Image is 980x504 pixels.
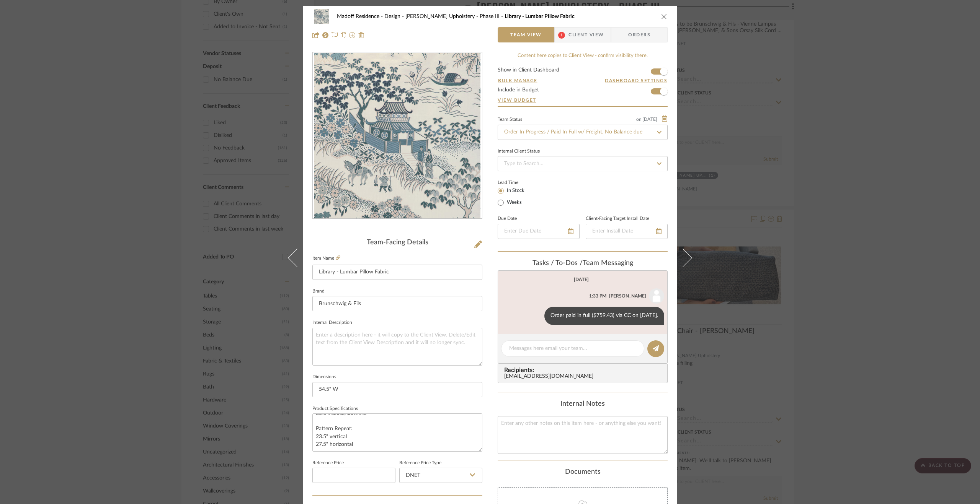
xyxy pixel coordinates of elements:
div: [EMAIL_ADDRESS][DOMAIN_NAME] [504,374,664,380]
label: In Stock [505,187,524,194]
button: Dashboard Settings [604,77,668,84]
label: Internal Description [312,321,352,325]
span: Team View [510,27,542,42]
img: ff59d6e5-d0c0-42cc-ad9e-7d13b938e8be_48x40.jpg [312,9,331,24]
div: Order paid in full ($759.43) via CC on [DATE]. [544,307,664,325]
span: Tasks / To-Dos / [532,260,583,267]
div: Documents [498,468,668,476]
span: [DATE] [642,117,658,122]
label: Weeks [505,199,522,206]
div: 1:33 PM [589,293,606,299]
label: Item Name [312,255,340,262]
div: [DATE] [574,277,589,282]
a: View Budget [498,97,668,103]
span: Orders [620,27,659,42]
label: Dimensions [312,375,336,379]
span: Recipients: [504,367,664,374]
label: Lead Time [498,179,537,186]
img: user_avatar.png [649,288,664,304]
span: Library - Lumbar Pillow Fabric [505,14,575,19]
div: Team Status [498,118,522,122]
div: Internal Client Status [498,150,540,153]
div: team Messaging [498,259,668,268]
input: Enter Item Name [312,265,482,280]
button: Bulk Manage [498,77,538,84]
span: on [636,117,642,122]
span: 1 [558,32,565,39]
label: Brand [312,289,325,293]
div: Team-Facing Details [312,239,482,247]
label: Client-Facing Target Install Date [586,217,649,221]
input: Type to Search… [498,156,668,171]
span: [PERSON_NAME] Upholstery - Phase III [405,14,505,19]
span: Madoff Residence - Design [337,14,405,19]
input: Enter Due Date [498,224,580,239]
span: Client View [568,27,604,42]
input: Enter Brand [312,296,482,311]
mat-radio-group: Select item type [498,186,537,207]
div: [PERSON_NAME] [609,293,646,299]
img: Remove from project [358,32,364,38]
button: close [661,13,668,20]
label: Due Date [498,217,517,221]
input: Enter Install Date [586,224,668,239]
img: ff59d6e5-d0c0-42cc-ad9e-7d13b938e8be_436x436.jpg [314,53,480,219]
input: Type to Search… [498,125,668,140]
label: Reference Price [312,461,344,465]
div: Internal Notes [498,400,668,408]
input: Enter the dimensions of this item [312,382,482,397]
label: Reference Price Type [399,461,441,465]
div: Content here copies to Client View - confirm visibility there. [498,52,668,60]
label: Product Specifications [312,407,358,411]
div: 0 [313,53,482,219]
